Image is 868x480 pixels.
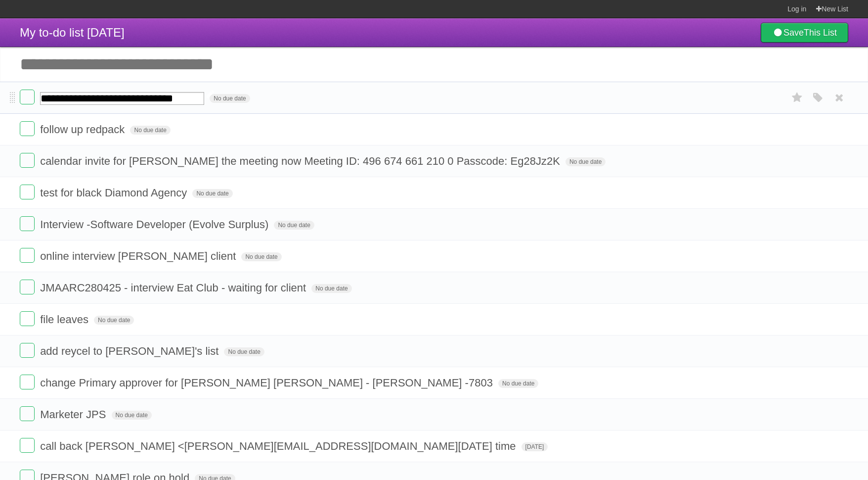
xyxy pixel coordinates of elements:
[40,440,518,452] span: call back [PERSON_NAME] < [PERSON_NAME][EMAIL_ADDRESS][DOMAIN_NAME] [DATE] time
[94,316,134,325] span: No due date
[112,411,152,420] span: No due date
[40,345,221,357] span: add reycel to [PERSON_NAME]'s list
[20,375,35,389] label: Done
[20,343,35,358] label: Done
[20,311,35,326] label: Done
[20,121,35,136] label: Done
[40,155,563,167] span: calendar invite for [PERSON_NAME] the meeting now Meeting ID: 496 674 661 210 0 Passcode: Eg28Jz2K
[192,189,232,198] span: No due date
[241,252,281,261] span: No due date
[20,185,35,199] label: Done
[20,406,35,421] label: Done
[521,442,548,451] span: [DATE]
[788,90,807,106] label: Star task
[565,157,606,166] span: No due date
[40,123,127,136] span: follow up redpack
[274,221,314,230] span: No due date
[804,28,837,38] b: This List
[20,153,35,168] label: Done
[20,438,35,453] label: Done
[224,347,264,356] span: No due date
[761,23,848,43] a: SaveThis List
[311,284,351,293] span: No due date
[40,250,238,262] span: online interview [PERSON_NAME] client
[498,379,538,388] span: No due date
[40,377,495,389] span: change Primary approver for [PERSON_NAME] [PERSON_NAME] - [PERSON_NAME] -7803
[20,90,35,104] label: Done
[40,218,271,231] span: Interview -Software Developer (Evolve Surplus)
[210,94,250,103] span: No due date
[20,248,35,263] label: Done
[20,280,35,294] label: Done
[40,282,308,294] span: JMAARC280425 - interview Eat Club - waiting for client
[40,313,91,326] span: file leaves
[40,408,108,421] span: Marketer JPS
[130,126,170,135] span: No due date
[40,187,189,199] span: test for black Diamond Agency
[20,216,35,231] label: Done
[20,26,125,39] span: My to-do list [DATE]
